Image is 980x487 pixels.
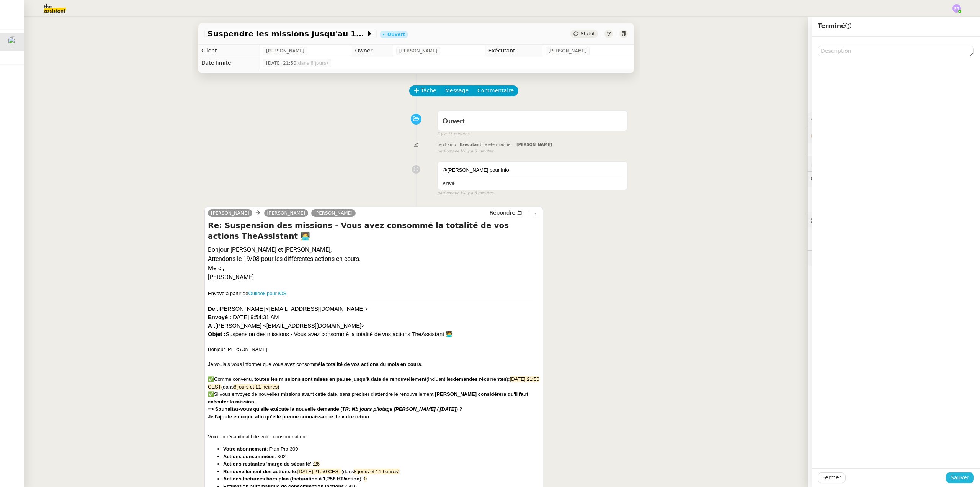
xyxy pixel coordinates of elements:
button: Fermer [818,472,846,483]
div: ⏲️Tâches 0:00 [808,156,980,171]
span: ⏲️ [811,161,864,167]
span: 0 [364,476,367,482]
span: il y a 15 minutes [437,131,469,138]
p: Je voulais vous informer que vous avez consommé . [208,361,540,368]
span: [PERSON_NAME] [516,143,552,147]
div: 💬Commentaires 1 [808,172,980,187]
span: 8 jours et 11 heures) [234,384,279,390]
span: par [437,190,444,197]
i: TR: Nb jours pilotage [PERSON_NAME] / [DATE] [342,406,456,412]
span: Comme convenu, [214,376,253,382]
div: 🧴Autres [808,251,980,266]
img: svg [952,4,961,13]
p: : 302 [223,453,540,461]
small: Romane V. [437,190,493,197]
span: Sauver [951,473,969,482]
button: Commentaire [473,85,518,96]
div: ⚙️Procédures [808,112,980,127]
span: [PERSON_NAME] [399,47,438,55]
b: Actions consommées [223,454,274,459]
span: 26 [314,461,319,467]
span: Le champ [437,143,456,147]
p: : (dans ​ [223,468,540,476]
span: il y a 8 minutes [464,148,493,155]
span: [PERSON_NAME] <[EMAIL_ADDRESS][DOMAIN_NAME]> [DATE] 9:54:31 AM [PERSON_NAME] <[EMAIL_ADDRESS][DOM... [208,306,452,337]
div: Attendons le 19/08 pour les différentes actions en cours. [208,254,540,264]
span: [DATE] 21:50 [266,59,328,67]
b: => Souhaitez-vous qu'elle exécute la nouvelle demande ( [208,406,342,412]
span: Ouvert [442,118,465,125]
button: Répondre [487,208,525,217]
b: Objet : [208,331,225,337]
img: users%2Fx9OnqzEMlAUNG38rkK8jkyzjKjJ3%2Favatar%2F1516609952611.jpeg [8,36,18,47]
a: [PERSON_NAME] [264,210,309,216]
span: false [204,203,217,209]
span: Si vous envoyez de nouvelles missions avant cette date, sans préciser d'attendre le renouvellement, [208,391,528,405]
b: Renouvellement des actions le [223,469,296,474]
span: ⚙️ [811,115,851,124]
span: Statut [581,31,595,36]
b: Envoyé : [208,314,231,320]
div: 🔐Données client [808,127,980,142]
small: Romane V. [437,148,493,155]
td: Exécutant [485,45,542,57]
span: Suspendre les missions jusqu'au 19/08 [207,30,366,38]
span: Répondre [490,209,515,216]
span: : [313,461,314,467]
span: Terminé [818,22,851,30]
span: [DATE] 21:50 CEST [208,376,539,390]
span: [PERSON_NAME] [266,47,304,55]
td: Client [198,45,260,57]
span: false [437,107,450,113]
span: (dans 8 jours) [296,61,328,66]
p: ) : [223,475,540,483]
span: par [437,148,444,155]
b: Actions facturées hors plan (facturation à 1,25€ HT/action [223,476,359,482]
td: Date limite [198,57,260,69]
p: Voici un récapitulatif de votre consommation : [208,433,540,441]
div: Merci, [208,264,540,273]
b: Je l'ajoute en copie afin qu'elle prenne connaissance de votre retour [208,414,369,420]
b: ) ? [342,406,462,412]
span: a été modifié : [485,143,513,147]
b: Actions restantes 'marge de sécurité' [223,461,311,467]
span: 🕵️ [811,216,906,223]
span: 8 jours et 11 heures) [354,469,400,474]
span: il y a 8 minutes [464,190,493,197]
div: [PERSON_NAME] [208,273,540,282]
span: ✅ [208,376,214,382]
span: Exécutant [460,143,482,147]
div: Envoyé à partir de [208,290,540,297]
p: ​ [223,460,540,468]
span: Message [445,86,469,95]
span: 🔐 [811,130,861,139]
span: Commentaire [477,86,514,95]
span: Fermer [822,473,841,482]
span: false [437,158,450,164]
span: 💬 [811,176,874,182]
h4: Re: Suspension des missions - Vous avez consommé la totalité de vos actions TheAssistant 🧑‍💻 [208,220,540,241]
b: la totalité de vos actions du mois en cours [321,361,421,367]
a: Outlook pour iOS [248,290,287,296]
b: toutes les missions sont mises en pause jusqu'à date de renouvellement [255,376,427,382]
span: ✅ [208,391,214,397]
b: : [508,376,510,382]
span: [PERSON_NAME] [549,47,587,55]
div: Ouvert [387,32,405,37]
button: Sauver [946,472,974,483]
p: Bonjour [PERSON_NAME], [208,346,540,353]
span: 🧴 [811,255,835,261]
p: (dans [208,375,540,390]
button: Message [441,85,473,96]
div: Bonjour [PERSON_NAME] et [PERSON_NAME], [208,245,540,254]
div: 🕵️Autres demandes en cours 3 [808,212,980,227]
b: Votre abonnement [223,446,266,452]
p: : Plan Pro 300​ [223,445,540,453]
a: [PERSON_NAME] [311,210,356,216]
button: Tâche [409,85,441,96]
span: Tâche [421,86,436,95]
div: @[PERSON_NAME] pour info [442,166,623,174]
span: false [437,137,450,143]
a: [PERSON_NAME] [208,210,252,216]
b: De : [208,306,219,312]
